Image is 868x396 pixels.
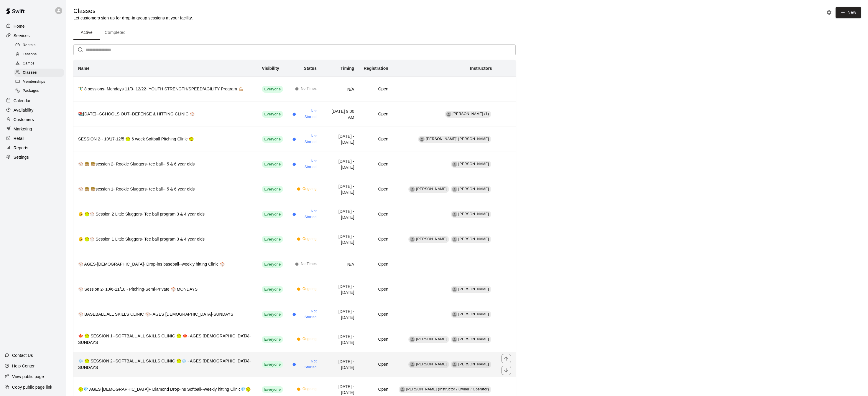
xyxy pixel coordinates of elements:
span: [PERSON_NAME] [458,237,489,241]
span: Everyone [262,262,283,267]
span: [PERSON_NAME] [416,362,447,366]
button: New [836,7,861,18]
div: Alexa Peterson [410,337,415,342]
span: Everyone [262,362,283,367]
p: Copy public page link [12,384,52,390]
a: Customers [5,115,62,124]
h6: 🍁 🥎 SESSION 1--SOFTBALL ALL SKILLS CLINIC 🥎 🍁- AGES [DEMOGRAPHIC_DATA]-SUNDAYS [78,333,252,346]
div: Shawn Frye [452,287,457,292]
div: Home [5,22,62,31]
p: Settings [14,154,29,160]
a: Retail [5,134,62,143]
div: Packages [14,87,64,95]
span: [PERSON_NAME] (Instructor / Owner / Operator) [406,387,489,391]
div: This service is visible to all of your customers [262,386,283,393]
h6: Open [364,286,388,293]
p: View public page [12,374,44,380]
td: N/A [321,252,359,277]
h6: ⚾️ Session 2- 10/6-11/10 - Pitching-Semi-Private ⚾️ MONDAYS [78,286,252,293]
span: Ongoing [303,336,317,342]
span: [PERSON_NAME] (1) [453,112,489,116]
span: Rentals [23,42,36,48]
div: Shawn Frye [452,312,457,317]
td: N/A [321,77,359,102]
p: Contact Us [12,352,33,358]
div: Settings [5,153,62,162]
div: Michelle Sawka (Instructor / Owner / Operator) [400,387,405,392]
a: Rentals [14,41,66,50]
span: Not Started [298,108,317,120]
button: Active [73,26,100,40]
h6: 🥎💎 AGES [DEMOGRAPHIC_DATA]+ Diamond Drop-ins Softball--weekly hitting Clinic💎🥎 [78,386,252,393]
span: Everyone [262,312,283,317]
div: Alexa Peterson [410,362,415,367]
div: Rentals [14,41,64,49]
b: Instructors [470,66,492,71]
a: Camps [14,59,66,68]
div: Leise' Ann McCubbin [419,137,425,142]
a: Memberships [14,77,66,87]
h6: 🏋️‍♂️ 8 sessions- Mondays 11/3- 12/22- YOUTH STRENGTH/SPEED/AGILITY Program 💪🏼 [78,86,252,92]
b: Timing [341,66,354,71]
td: [DATE] - [DATE] [321,327,359,352]
span: No Times [301,86,317,92]
h6: ⚾️ AGES-[DEMOGRAPHIC_DATA]- Drop-ins baseball--weekly hitting Clinic ⚾️ [78,261,252,268]
a: Lessons [14,50,66,59]
span: [PERSON_NAME] [458,212,489,216]
div: This service is visible to all of your customers [262,186,283,193]
button: Completed [100,26,130,40]
div: Marketing [5,125,62,133]
p: Let customers sign up for drop-in group sessions at your facility. [73,15,193,21]
div: This service is visible to all of your customers [262,136,283,143]
p: Calendar [14,98,31,104]
h6: Open [364,136,388,143]
span: Not Started [298,133,317,145]
div: Dana Henry [452,162,457,167]
span: [PERSON_NAME] [416,237,447,241]
button: Classes settings [825,8,834,17]
a: Packages [14,87,66,96]
span: Everyone [262,87,283,92]
td: [DATE] - [DATE] [321,127,359,152]
b: Visibility [262,66,279,71]
span: [PERSON_NAME] [458,287,489,291]
div: Shane Monaghan [452,237,457,242]
a: Services [5,31,62,40]
div: Dana Henry [410,187,415,192]
span: Everyone [262,337,283,342]
h6: Open [364,261,388,268]
span: Lessons [23,52,37,57]
a: Availability [5,106,62,115]
h6: Open [364,86,388,92]
span: Everyone [262,287,283,292]
span: Not Started [298,359,317,370]
span: Ongoing [303,286,317,292]
a: Calendar [5,96,62,105]
p: Reports [14,145,28,151]
div: This service is visible to all of your customers [262,311,283,318]
b: Registration [364,66,388,71]
span: No Times [301,261,317,267]
button: move item up [502,354,511,363]
h6: Open [364,361,388,368]
td: [DATE] - [DATE] [321,277,359,302]
a: Reports [5,143,62,152]
div: Memberships [14,78,64,86]
p: Retail [14,135,24,141]
p: Services [14,33,30,39]
span: Not Started [298,309,317,320]
div: Morgan Maziarz [452,362,457,367]
h6: ⚾️ BASEBALL ALL SKILLS CLINIC ⚾️- AGES [DEMOGRAPHIC_DATA]-SUNDAYS [78,311,252,318]
span: Packages [23,88,39,94]
h6: Open [364,236,388,243]
span: [PERSON_NAME] [458,187,489,191]
div: This service is visible to all of your customers [262,111,283,118]
div: This service is visible to all of your customers [262,236,283,243]
div: Cory Sawka (1) [446,112,451,117]
span: Not Started [298,208,317,220]
div: This service is visible to all of your customers [262,261,283,268]
div: Dana Henry [452,212,457,217]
